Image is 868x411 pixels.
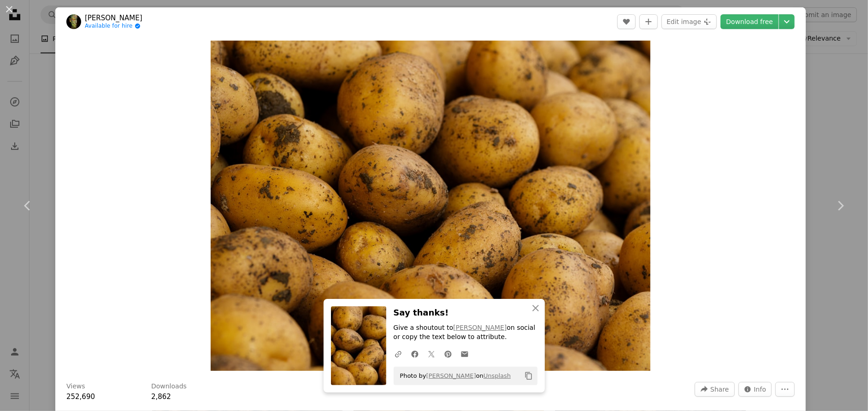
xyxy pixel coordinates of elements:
[440,345,456,363] a: Share on Pinterest
[813,161,868,250] a: Next
[66,393,95,401] span: 252,690
[66,14,81,29] img: Go to engin akyurt's profile
[639,14,658,29] button: Add to Collection
[407,345,423,363] a: Share on Facebook
[85,23,142,30] a: Available for hire
[453,324,507,331] a: [PERSON_NAME]
[151,393,171,401] span: 2,862
[151,382,187,391] h3: Downloads
[211,41,651,371] button: Zoom in on this image
[211,41,651,371] img: a pile of potatoes with dirt on them
[394,306,537,320] h3: Say thanks!
[754,382,767,396] span: Info
[85,13,142,23] a: [PERSON_NAME]
[423,345,440,363] a: Share on Twitter
[779,14,795,29] button: Choose download size
[426,372,476,379] a: [PERSON_NAME]
[394,323,537,342] p: Give a shoutout to on social or copy the text below to attribute.
[66,382,85,391] h3: Views
[695,382,734,397] button: Share this image
[720,14,779,29] a: Download free
[661,14,717,29] button: Edit image
[456,345,473,363] a: Share over email
[396,369,511,383] span: Photo by on
[484,372,511,379] a: Unsplash
[738,382,772,397] button: Stats about this image
[710,382,729,396] span: Share
[775,382,795,397] button: More Actions
[521,368,537,384] button: Copy to clipboard
[617,14,636,29] button: Like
